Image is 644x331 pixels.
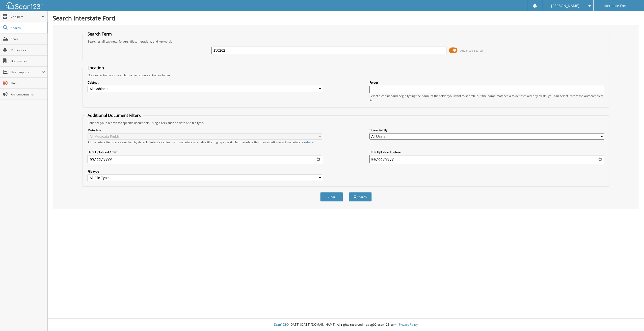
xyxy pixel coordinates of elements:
button: Search [349,192,372,202]
div: All metadata fields are searched by default. Select a cabinet with metadata to enable filtering b... [88,140,322,144]
div: Searches all cabinets, folders, files, metadata, and keywords [85,39,607,44]
a: here [307,140,314,144]
span: [PERSON_NAME] [551,4,579,7]
div: © [DATE]-[DATE] [DOMAIN_NAME]. All rights reserved | appg02-scan123-com | [48,319,644,331]
div: Enhance your search for specific documents using filters such as date and file type. [85,121,607,125]
legend: Additional Document Filters [85,113,143,118]
span: Advanced Search [460,49,483,52]
label: File type [88,169,322,174]
span: Reminders [11,48,45,52]
label: Date Uploaded After [88,150,322,154]
label: Uploaded By [369,128,604,132]
label: Date Uploaded Before [369,150,604,154]
iframe: Chat Widget [619,307,644,331]
button: Clear [320,192,343,202]
span: Scan123 [274,322,286,327]
input: end [369,155,604,163]
span: Interstate Ford [603,4,628,7]
label: Folder [369,80,604,85]
input: start [88,155,322,163]
span: Search [11,26,44,30]
span: Scan [11,37,45,41]
span: Cabinets [11,15,41,19]
span: Announcements [11,92,45,96]
span: Help [11,81,45,85]
span: User Reports [11,70,41,74]
label: Metadata [88,128,322,132]
legend: Location [85,65,106,71]
label: Cabinet [88,80,322,85]
img: scan123-logo-white.svg [5,2,43,9]
span: Bookmarks [11,59,45,63]
a: Privacy Policy [399,322,418,327]
legend: Search Term [85,31,114,37]
div: Optionally limit your search to a particular cabinet or folder [85,73,607,77]
h1: Search Interstate Ford [53,14,639,22]
div: Select a cabinet and begin typing the name of the folder you want to search in. If the name match... [369,94,604,102]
